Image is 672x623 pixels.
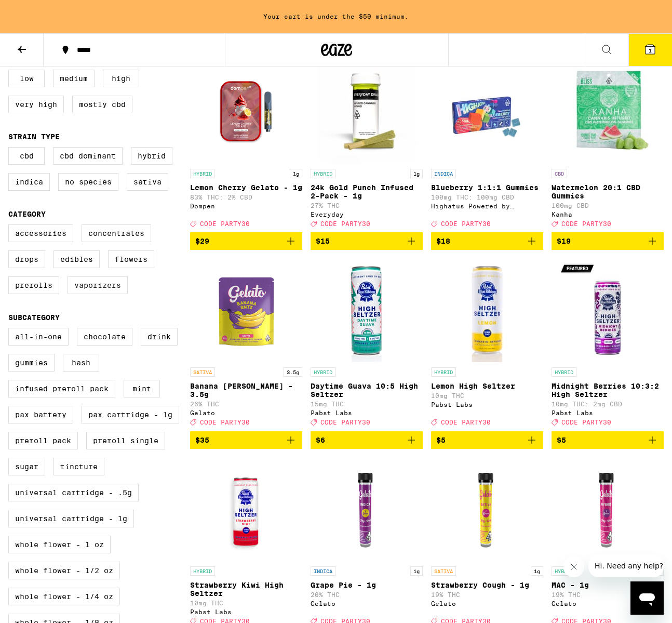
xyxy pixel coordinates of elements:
a: Open page for Midnight Berries 10:3:2 High Seltzer from Pabst Labs [552,258,664,431]
div: Kanha [552,211,664,218]
p: 26% THC [190,401,302,407]
div: Pabst Labs [190,608,302,615]
div: Gelato [431,600,543,607]
span: CODE PARTY30 [441,419,491,426]
p: 100mg THC: 100mg CBD [431,194,543,201]
p: Banana [PERSON_NAME] - 3.5g [190,382,302,399]
img: Everyday - 24k Gold Punch Infused 2-Pack - 1g [315,60,419,164]
button: 1 [628,34,672,66]
label: Vaporizers [68,276,128,294]
p: INDICA [431,169,456,178]
label: Sativa [127,173,168,191]
p: CBD [552,169,567,178]
p: 19% THC [552,591,664,598]
iframe: Close message [563,556,584,577]
span: CODE PARTY30 [561,220,611,227]
button: Add to bag [431,431,543,449]
span: 1 [649,47,652,54]
div: Highatus Powered by Cannabiotix [431,203,543,209]
legend: Strain Type [8,132,60,141]
button: Add to bag [552,431,664,449]
img: Gelato - Banana Runtz - 3.5g [194,258,298,362]
label: Mint [124,380,160,397]
label: Hash [63,354,99,372]
span: CODE PARTY30 [561,419,611,426]
label: Universal Cartridge - .5g [8,484,139,501]
p: 1g [410,566,423,576]
img: Gelato - Grape Pie - 1g [315,457,419,561]
p: Midnight Berries 10:3:2 High Seltzer [552,382,664,399]
div: Dompen [190,203,302,209]
label: Drops [8,250,45,268]
span: $18 [436,237,450,245]
button: Add to bag [190,431,302,449]
p: Daytime Guava 10:5 High Seltzer [311,382,423,399]
a: Open page for Lemon High Seltzer from Pabst Labs [431,258,543,431]
p: HYBRID [552,367,576,377]
p: 10mg THC [190,600,302,606]
p: Watermelon 20:1 CBD Gummies [552,183,664,200]
span: CODE PARTY30 [200,419,250,426]
button: Add to bag [431,232,543,250]
div: Gelato [311,600,423,607]
label: Preroll Single [86,432,165,449]
label: Very High [8,96,64,113]
img: Pabst Labs - Strawberry Kiwi High Seltzer [194,457,298,561]
span: CODE PARTY30 [441,220,491,227]
p: 15mg THC [311,401,423,407]
label: PAX Cartridge - 1g [82,406,179,423]
p: 10mg THC: 2mg CBD [552,401,664,407]
label: Whole Flower - 1/4 oz [8,588,120,605]
a: Open page for Blueberry 1:1:1 Gummies from Highatus Powered by Cannabiotix [431,60,543,232]
button: Add to bag [190,232,302,250]
label: Indica [8,173,50,191]
iframe: Message from company [588,554,664,577]
label: No Species [58,173,118,191]
iframe: Button to launch messaging window [630,581,664,615]
p: Strawberry Cough - 1g [431,581,543,589]
span: CODE PARTY30 [320,419,370,426]
p: INDICA [311,566,335,576]
label: Prerolls [8,276,59,294]
p: 19% THC [431,591,543,598]
label: Preroll Pack [8,432,78,449]
label: High [103,70,139,87]
label: CBD Dominant [53,147,123,165]
p: SATIVA [190,367,215,377]
img: Gelato - Strawberry Cough - 1g [435,457,539,561]
label: Chocolate [77,328,132,346]
p: HYBRID [311,169,335,178]
img: Kanha - Watermelon 20:1 CBD Gummies [556,60,660,164]
p: Lemon High Seltzer [431,382,543,390]
span: $19 [557,237,571,245]
label: Low [8,70,45,87]
span: $15 [316,237,330,245]
img: Pabst Labs - Daytime Guava 10:5 High Seltzer [315,258,419,362]
img: Gelato - MAC - 1g [556,457,660,561]
p: SATIVA [431,566,456,576]
span: CODE PARTY30 [200,220,250,227]
a: Open page for Daytime Guava 10:5 High Seltzer from Pabst Labs [311,258,423,431]
img: Dompen - Lemon Cherry Gelato - 1g [194,60,298,164]
p: HYBRID [431,367,456,377]
p: 27% THC [311,202,423,209]
p: HYBRID [552,566,576,576]
p: MAC - 1g [552,581,664,589]
p: 83% THC: 2% CBD [190,194,302,201]
a: Open page for 24k Gold Punch Infused 2-Pack - 1g from Everyday [311,60,423,232]
label: Accessories [8,224,73,242]
label: Infused Preroll Pack [8,380,115,397]
label: Medium [53,70,95,87]
p: HYBRID [190,169,215,178]
span: $35 [195,436,209,444]
button: Add to bag [311,232,423,250]
label: Gummies [8,354,55,372]
p: 1g [531,566,543,576]
label: Hybrid [131,147,172,165]
div: Pabst Labs [311,409,423,416]
label: Edibles [53,250,100,268]
label: Whole Flower - 1 oz [8,536,111,553]
span: $29 [195,237,209,245]
span: CODE PARTY30 [320,220,370,227]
